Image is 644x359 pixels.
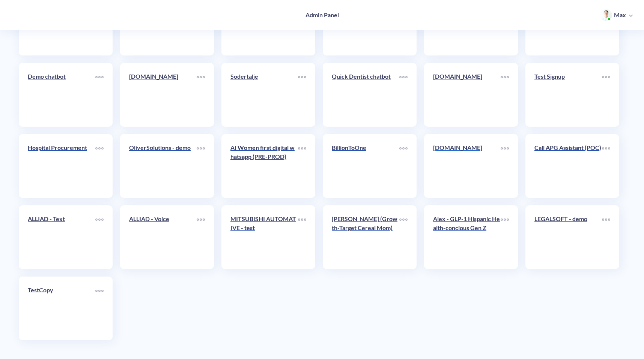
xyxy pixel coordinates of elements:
[230,72,298,81] p: Sodertalje
[534,72,602,81] p: Test Signup
[28,214,95,223] p: ALLIAD - Text
[534,214,602,223] p: LEGALSOFT - demo
[230,214,298,232] p: MITSUBISHI AUTOMATIVE - test
[433,143,501,152] p: [DOMAIN_NAME]
[230,143,298,161] p: AI Women first digital whatsapp (PRE-PROD)
[129,214,197,223] p: ALLIAD - Voice
[28,286,95,295] p: TestCopy
[433,143,501,189] a: [DOMAIN_NAME]
[332,214,399,260] a: [PERSON_NAME] (Growth-Target Cereal Mom)
[129,143,197,152] p: OliverSolutions - demo
[230,214,298,260] a: MITSUBISHI AUTOMATIVE - test
[433,72,501,81] p: [DOMAIN_NAME]
[28,72,95,81] p: Demo chatbot
[433,214,501,232] p: Alex - GLP-1 Hispanic Health-concious Gen Z
[129,72,197,81] p: [DOMAIN_NAME]
[28,72,95,118] a: Demo chatbot
[28,286,95,331] a: TestCopy
[129,72,197,118] a: [DOMAIN_NAME]
[28,143,95,152] p: Hospital Procurement
[230,143,298,189] a: AI Women first digital whatsapp (PRE-PROD)
[129,143,197,189] a: OliverSolutions - demo
[332,143,399,152] p: BillionToOne
[600,9,612,21] img: user photo
[305,11,339,18] h4: Admin Panel
[332,143,399,189] a: BillionToOne
[332,214,399,232] p: [PERSON_NAME] (Growth-Target Cereal Mom)
[433,72,501,118] a: [DOMAIN_NAME]
[230,72,298,118] a: Sodertalje
[596,8,636,22] button: user photoMax
[332,72,399,118] a: Quick Dentist chatbot
[614,11,626,19] p: Max
[28,143,95,189] a: Hospital Procurement
[332,72,399,81] p: Quick Dentist chatbot
[534,143,602,152] p: Call APG Assistant (POC)
[534,143,602,189] a: Call APG Assistant (POC)
[534,214,602,260] a: LEGALSOFT - demo
[129,214,197,260] a: ALLIAD - Voice
[433,214,501,260] a: Alex - GLP-1 Hispanic Health-concious Gen Z
[28,214,95,260] a: ALLIAD - Text
[534,72,602,118] a: Test Signup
